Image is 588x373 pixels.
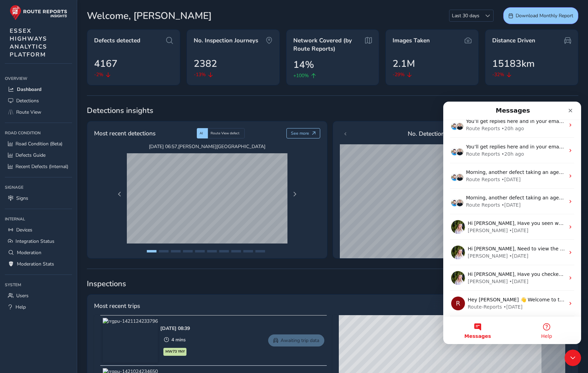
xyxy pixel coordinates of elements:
[87,9,212,23] span: Welcome, [PERSON_NAME]
[503,7,578,24] button: Download Monthly Report
[127,143,287,150] span: [DATE] 06:57 , [PERSON_NAME][GEOGRAPHIC_DATA]
[5,182,72,193] div: Signage
[58,49,81,56] div: • 20h ago
[393,37,430,45] span: Images Taken
[12,72,21,80] img: Kyle avatar
[16,152,45,158] span: Defects Guide
[286,128,321,138] button: See more
[159,250,169,252] button: Page 2
[408,129,504,138] span: No. Detections: Most affected areas
[492,37,535,45] span: Distance Driven
[24,202,59,209] div: Route-Reports
[87,279,578,289] span: Inspections
[5,214,72,224] div: Internal
[268,334,324,346] a: Awaiting trip data
[16,292,29,299] span: Users
[565,350,581,366] iframe: Intercom live chat
[5,128,72,138] div: Road Condition
[16,163,68,170] span: Recent Defects (Internal)
[492,71,504,78] span: -32%
[5,161,72,172] a: Recent Defects (Internal)
[231,250,241,252] button: Page 8
[69,215,138,242] button: Help
[208,128,245,138] div: Route View defect
[5,138,72,149] a: Road Condition (Beta)
[58,100,78,107] div: • [DATE]
[23,74,57,82] div: Route Reports
[10,27,47,59] span: ESSEX HIGHWAYS ANALYTICS PLATFORM
[293,58,314,72] span: 14%
[194,56,217,71] span: 2382
[7,97,16,105] img: Ed avatar
[17,86,41,93] span: Dashboard
[200,131,203,136] span: AI
[393,71,405,78] span: -29%
[443,102,581,344] iframe: Intercom live chat
[194,71,206,78] span: -13%
[94,56,118,71] span: 4167
[8,169,22,183] img: Profile image for Katie
[24,144,397,150] span: Hi [PERSON_NAME], Need to view the inspection routes you travelled [DATE]? Check out this article...
[66,151,85,158] div: • [DATE]
[94,301,140,310] span: Most recent trips
[5,73,72,84] div: Overview
[23,17,333,22] span: You’ll get replies here and in your email: ✉️ [PERSON_NAME][EMAIL_ADDRESS][DOMAIN_NAME] The team ...
[66,176,85,184] div: • [DATE]
[291,131,309,136] span: See more
[24,170,408,175] span: Hi [PERSON_NAME], Have you checked out our new annotate image feature? We would LOVE to get your ...
[16,227,32,233] span: Devices
[23,42,333,48] span: You’ll get replies here and in your email: ✉️ [PERSON_NAME][EMAIL_ADDRESS][DOMAIN_NAME] The team ...
[115,189,124,199] button: Previous Page
[23,23,57,31] div: Route Reports
[171,336,186,343] span: 4 mins
[16,109,41,115] span: Route View
[147,250,156,252] button: Page 1
[16,238,54,245] span: Integration Status
[94,71,103,78] span: -2%
[5,247,72,258] a: Moderation
[16,195,28,201] span: Signs
[10,5,67,20] img: rr logo
[103,318,158,363] img: rrgpu-1421124233796
[7,46,16,54] img: Ed avatar
[5,280,72,290] div: System
[87,105,578,116] span: Detections insights
[5,193,72,204] a: Signs
[183,250,193,252] button: Page 4
[255,250,265,252] button: Page 10
[293,37,364,53] span: Network Covered (by Route Reports)
[94,129,155,138] span: Most recent detections
[5,290,72,301] a: Users
[8,118,22,132] img: Profile image for Katie
[5,106,72,118] a: Route View
[194,37,258,45] span: No. Inspection Journeys
[23,49,57,56] div: Route Reports
[5,224,72,236] a: Devices
[5,301,72,313] a: Help
[171,250,181,252] button: Page 3
[16,97,39,104] span: Detections
[24,176,64,184] div: [PERSON_NAME]
[60,202,79,209] div: • [DATE]
[5,149,72,161] a: Defects Guide
[8,195,22,209] div: Profile image for Route-Reports
[58,23,81,31] div: • 20h ago
[211,131,240,136] span: Route View defect
[7,72,16,80] img: Ed avatar
[492,56,535,71] span: 15183km
[5,236,72,247] a: Integration Status
[23,93,140,99] span: Morning, another defect taking an age to upload
[219,250,229,252] button: Page 7
[449,10,482,21] span: Last 30 days
[23,100,57,107] div: Route Reports
[5,95,72,106] a: Detections
[5,258,72,270] a: Moderation Stats
[66,125,85,133] div: • [DATE]
[17,261,54,267] span: Moderation Stats
[393,56,415,71] span: 2.1M
[23,68,140,73] span: Morning, another defect taking an age to upload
